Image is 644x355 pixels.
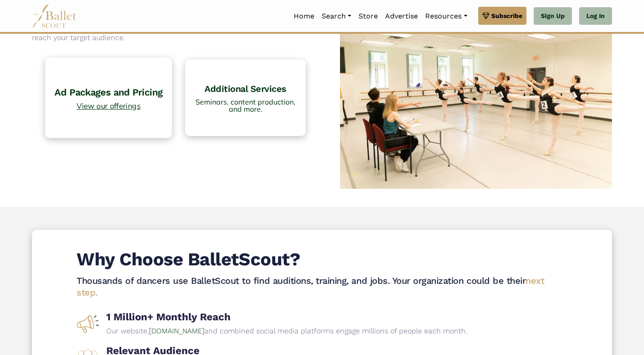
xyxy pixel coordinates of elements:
[381,7,422,26] a: Advertise
[290,7,318,26] a: Home
[491,11,522,21] span: Subscribe
[190,83,301,95] h4: Additional Services
[77,275,567,298] h4: Thousands of dancers use BalletScout to find auditions, training, and jobs. Your organization cou...
[478,7,526,25] a: Subscribe
[50,86,168,98] h4: Ad Packages and Pricing
[579,7,612,25] a: Log In
[355,7,381,26] a: Store
[106,309,467,325] b: 1 Million+ Monthly Reach
[534,7,572,25] a: Sign Up
[318,7,355,26] a: Search
[77,275,544,298] span: next step.
[422,7,471,26] a: Resources
[77,230,567,271] h4: Why Choose BalletScout?
[185,59,306,136] a: Additional Services Seminars, content production, and more.
[190,98,301,113] span: Seminars, content production, and more.
[106,325,467,337] p: Our website, and combined social media platforms engage millions of people each month.
[149,327,204,335] a: [DOMAIN_NAME]
[50,102,168,109] span: View our offerings
[482,11,490,21] img: gem.svg
[45,58,172,138] a: Ad Packages and Pricing View our offerings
